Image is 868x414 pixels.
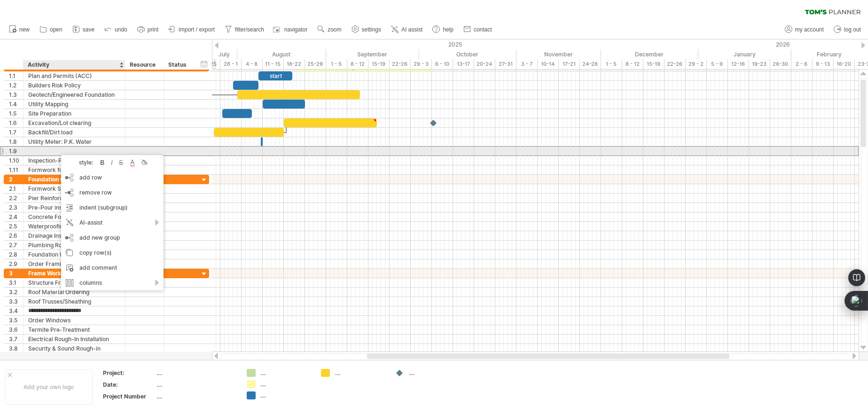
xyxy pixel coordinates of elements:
div: 28 - 1 [220,59,242,69]
a: my account [782,23,827,36]
span: navigator [284,26,307,33]
div: Concrete Foundation [28,212,120,221]
div: Pier Reinforcement Drilling [28,194,120,203]
span: print [148,26,158,33]
div: 24-28 [580,59,601,69]
div: 3.3 [9,297,23,306]
div: Waterproofing Application [28,222,120,231]
span: AI assist [401,26,422,33]
div: Termite Pre-Treatment [28,325,120,334]
div: .... [156,392,235,400]
div: 13-17 [453,59,474,69]
div: October 2025 [419,49,516,59]
span: log out [844,26,861,33]
div: 1.10 [9,156,23,165]
div: Drainage Installation [28,231,120,240]
span: save [83,26,94,33]
div: Foundation Construction [28,175,120,184]
div: 25-29 [305,59,326,69]
div: 1.11 [9,165,23,174]
div: .... [156,381,235,389]
div: copy row(s) [61,245,164,260]
div: 27-31 [495,59,516,69]
a: import / export [166,23,218,36]
div: .... [260,391,312,399]
span: undo [115,26,127,33]
div: Security & Sound Rough-in [28,344,120,353]
a: print [135,23,161,36]
div: Status [168,60,189,70]
div: Backfill/Dirt load [28,128,120,137]
div: 26-30 [770,59,791,69]
div: 18-22 [284,59,305,69]
div: 3 [9,269,23,278]
div: 2.5 [9,222,23,231]
div: 1.3 [9,90,23,99]
div: .... [409,369,460,377]
span: contact [474,26,492,33]
div: 1.7 [9,128,23,137]
div: 3 - 7 [516,59,538,69]
div: Roof Material Ordering [28,288,120,297]
div: Project Number [103,392,155,400]
div: indent (subgroup) [61,200,164,215]
div: 1.8 [9,137,23,146]
div: 2.6 [9,231,23,240]
div: Add your own logo [5,369,93,405]
div: 1 - 5 [601,59,622,69]
div: 4 - 8 [242,59,263,69]
div: 9 - 13 [813,59,834,69]
div: 11 - 15 [263,59,284,69]
a: log out [831,23,864,36]
div: Geotech/Engineered Foundation [28,90,120,99]
a: filter/search [222,23,267,36]
div: 2.7 [9,241,23,250]
a: AI assist [389,23,425,36]
div: September 2025 [326,49,419,59]
div: Electrical Rough-In Installation [28,335,120,344]
span: filter/search [235,26,264,33]
div: Structure Framing [28,278,120,287]
div: Site Preparation [28,109,120,118]
div: Excavation/Lot clearing [28,118,120,127]
div: style: [65,159,98,166]
div: August 2025 [237,49,326,59]
div: 2.9 [9,259,23,268]
a: new [7,23,32,36]
div: 22-26 [390,59,411,69]
div: AI-assist [61,215,164,230]
div: 3.2 [9,288,23,297]
div: start [258,71,292,80]
div: Pre-Pour inspection [28,203,120,212]
a: contact [461,23,495,36]
a: zoom [315,23,344,36]
div: 1.6 [9,118,23,127]
a: open [37,23,65,36]
div: 1.1 [9,71,23,80]
a: help [430,23,456,36]
div: 12-16 [728,59,749,69]
div: 1.2 [9,81,23,90]
div: add new group [61,230,164,245]
div: 3.6 [9,325,23,334]
div: Activity [28,60,120,70]
div: 5 - 9 [707,59,728,69]
div: .... [260,369,312,377]
div: 1.4 [9,100,23,109]
a: undo [102,23,130,36]
div: 16-20 [834,59,855,69]
div: Builders Risk Policy [28,81,120,90]
div: 2.8 [9,250,23,259]
div: 10-14 [538,59,559,69]
div: 2 [9,175,23,184]
div: December 2025 [601,49,698,59]
span: import / export [179,26,215,33]
div: 1 - 5 [326,59,347,69]
div: 2.4 [9,212,23,221]
span: settings [362,26,381,33]
span: remove row [79,189,112,196]
div: Project: [103,369,155,377]
div: 2.2 [9,194,23,203]
div: 3.1 [9,278,23,287]
div: .... [335,369,386,377]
